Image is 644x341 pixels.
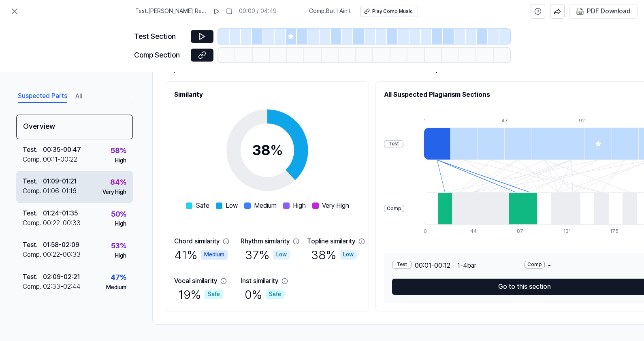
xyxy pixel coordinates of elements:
[43,145,81,155] div: 00:35 - 00:47
[43,282,81,292] div: 02:33 - 02:44
[23,177,43,186] div: Test .
[23,155,43,164] div: Comp .
[340,250,357,260] div: Low
[576,8,584,15] img: PDF Download
[254,201,277,211] span: Medium
[174,237,220,246] div: Chord similarity
[517,228,531,235] div: 87
[424,117,450,124] div: 1
[270,141,283,159] span: %
[134,49,186,61] div: Comp Section
[111,145,126,157] div: 58 %
[23,218,43,228] div: Comp .
[23,209,43,218] div: Test .
[534,7,542,15] svg: help
[75,90,82,103] button: All
[360,6,418,17] button: Play Comp Music
[43,250,81,260] div: 00:22 - 00:33
[563,228,578,235] div: 131
[111,240,126,252] div: 53 %
[245,286,284,303] div: 0 %
[18,90,67,103] button: Suspected Parts
[23,282,43,292] div: Comp .
[23,186,43,196] div: Comp .
[23,240,43,250] div: Test .
[384,205,404,213] div: Comp
[554,8,561,15] img: share
[457,261,476,271] span: 1 - 4 bar
[174,90,360,100] h2: Similarity
[111,209,126,220] div: 50 %
[531,4,545,19] button: help
[115,220,126,228] div: High
[470,228,484,235] div: 44
[241,276,278,286] div: Inst similarity
[587,6,631,17] div: PDF Download
[115,157,126,165] div: High
[43,272,80,282] div: 02:09 - 02:21
[134,31,186,43] div: Test Section
[226,201,238,211] span: Low
[384,140,403,148] div: Test
[102,188,126,196] div: Very High
[115,252,126,260] div: High
[43,240,79,250] div: 01:58 - 02:09
[266,290,284,299] div: Safe
[293,201,306,211] span: High
[111,272,126,283] div: 47 %
[610,228,624,235] div: 175
[311,246,357,263] div: 38 %
[201,250,228,260] div: Medium
[579,117,606,124] div: 92
[241,237,290,246] div: Rhythm similarity
[245,246,290,263] div: 37 %
[273,250,290,260] div: Low
[252,139,283,161] div: 38
[309,7,351,15] span: Comp . But I Ain't
[424,228,438,235] div: 0
[501,117,528,124] div: 47
[196,201,209,211] span: Safe
[23,145,43,155] div: Test .
[307,237,355,246] div: Topline similarity
[392,261,412,269] div: Test
[525,261,545,269] div: Comp
[205,290,223,299] div: Safe
[135,7,207,15] span: Test . [PERSON_NAME] Remastered V12 [DATE] (1)
[110,177,126,188] div: 84 %
[174,246,228,263] div: 41 %
[239,7,277,15] div: 00:00 / 04:49
[178,286,223,303] div: 19 %
[43,186,77,196] div: 01:06 - 01:16
[16,115,133,139] div: Overview
[575,4,632,18] button: PDF Download
[322,201,349,211] span: Very High
[43,155,77,164] div: 00:11 - 00:22
[23,250,43,260] div: Comp .
[43,209,78,218] div: 01:24 - 01:35
[415,261,450,271] span: 00:01 - 00:12
[372,8,413,15] div: Play Comp Music
[23,272,43,282] div: Test .
[43,177,77,186] div: 01:09 - 01:21
[43,218,81,228] div: 00:22 - 00:33
[106,283,126,292] div: Medium
[174,276,217,286] div: Vocal similarity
